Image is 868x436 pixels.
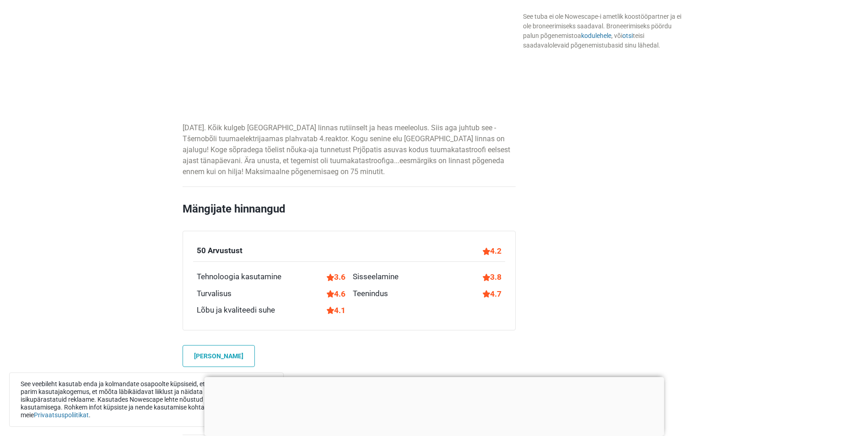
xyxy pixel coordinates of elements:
[197,271,281,283] div: Tehnoloogia kasutamine
[183,122,516,177] p: [DATE]. Kõik kulgeb [GEOGRAPHIC_DATA] linnas rutiinselt ja heas meeleolus. Siis aga juhtub see - ...
[183,201,516,231] h2: Mängijate hinnangud
[183,345,255,367] a: [PERSON_NAME]
[353,288,388,300] div: Teenindus
[523,12,686,50] div: See tuba ei ole Nowescape-i ametlik koostööpartner ja ei ole broneerimiseks saadaval. Broneerimis...
[197,304,275,316] div: Lõbu ja kvaliteedi suhe
[483,288,501,300] div: 4.7
[34,411,89,419] a: Privaatsuspoliitikat
[483,245,501,257] div: 4.2
[327,288,345,300] div: 4.6
[197,288,232,300] div: Turvalisus
[197,245,243,257] div: 50 Arvustust
[327,271,345,283] div: 3.6
[327,304,345,316] div: 4.1
[581,32,611,39] a: kodulehele
[204,377,664,434] iframe: Advertisement
[622,32,633,39] a: otsi
[353,271,399,283] div: Sisseelamine
[9,372,284,427] div: See veebileht kasutab enda ja kolmandate osapoolte küpsiseid, et tuua sinuni parim kasutajakogemu...
[483,271,501,283] div: 3.8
